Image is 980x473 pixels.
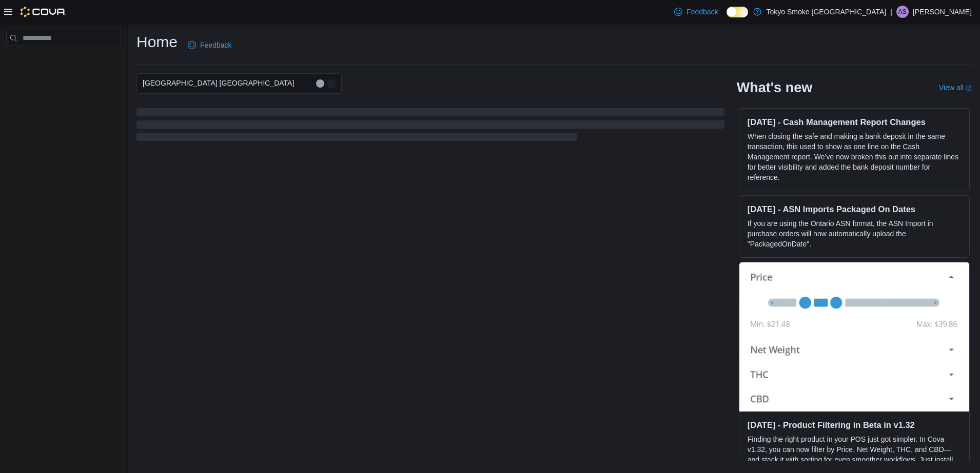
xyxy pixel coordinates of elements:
[200,40,231,50] span: Feedback
[727,7,748,17] input: Dark Mode
[748,117,961,127] h3: [DATE] - Cash Management Report Changes
[687,7,718,17] span: Feedback
[327,79,336,88] button: Open list of options
[890,6,892,18] p: |
[748,218,961,249] p: If you are using the Ontario ASN format, the ASN Import in purchase orders will now automatically...
[6,48,121,73] nav: Complex example
[670,2,722,22] a: Feedback
[913,6,972,18] p: [PERSON_NAME]
[316,79,324,88] button: Clear input
[966,85,972,91] svg: External link
[143,77,294,89] span: [GEOGRAPHIC_DATA] [GEOGRAPHIC_DATA]
[748,420,961,430] h3: [DATE] - Product Filtering in Beta in v1.32
[136,110,724,143] span: Loading
[136,32,178,52] h1: Home
[748,204,961,214] h3: [DATE] - ASN Imports Packaged On Dates
[748,131,961,182] p: When closing the safe and making a bank deposit in the same transaction, this used to show as one...
[896,6,909,18] div: Alexa Saumure
[767,6,887,18] p: Tokyo Smoke [GEOGRAPHIC_DATA]
[184,35,236,55] a: Feedback
[727,17,727,18] span: Dark Mode
[898,6,907,18] span: AS
[939,84,972,92] a: View allExternal link
[737,79,812,96] h2: What's new
[21,7,66,17] img: Cova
